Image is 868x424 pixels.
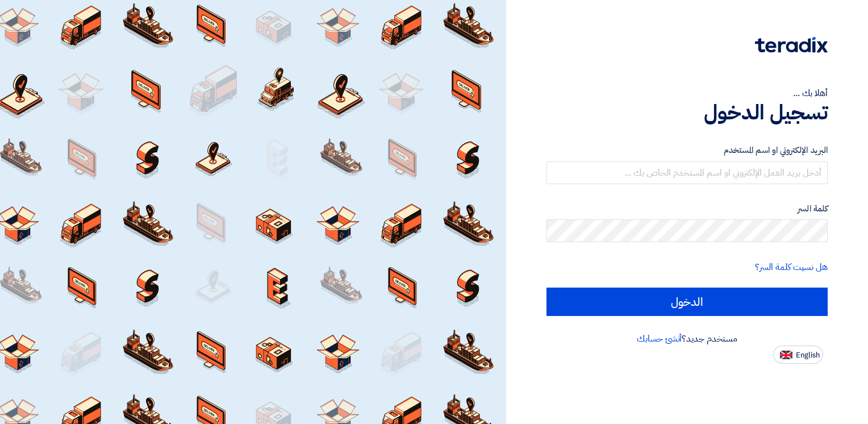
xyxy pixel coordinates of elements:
[546,288,828,316] input: الدخول
[546,100,828,125] h1: تسجيل الدخول
[755,260,828,274] a: هل نسيت كلمة السر؟
[773,346,823,364] button: English
[546,202,828,215] label: كلمة السر
[546,86,828,100] div: أهلا بك ...
[637,332,682,346] a: أنشئ حسابك
[546,161,828,184] input: أدخل بريد العمل الإلكتروني او اسم المستخدم الخاص بك ...
[546,332,828,346] div: مستخدم جديد؟
[546,144,828,157] label: البريد الإلكتروني او اسم المستخدم
[796,351,820,359] span: English
[755,37,828,53] img: Teradix logo
[780,351,792,359] img: en-US.png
